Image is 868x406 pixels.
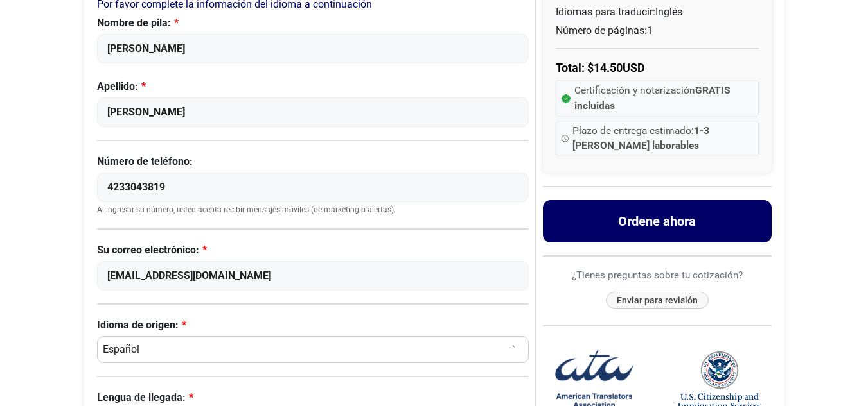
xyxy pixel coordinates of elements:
[97,319,179,331] font: Idioma de origen:
[556,61,594,74] font: Total: $
[556,6,655,18] font: Idiomas para traducir:
[97,34,529,63] input: Ingrese su nombre
[594,61,623,74] font: 14.50
[572,125,694,137] font: Plazo de entrega estimado:
[543,200,772,242] button: Ordene ahora
[97,391,186,403] font: Lengua de llegada:
[97,173,529,202] input: Ingrese su número de teléfono
[556,24,647,37] font: Número de páginas:
[617,295,698,305] font: Enviar para revisión
[97,97,529,127] input: Ingrese su apellido
[618,214,696,229] font: Ordene ahora
[572,269,743,281] font: ¿Tienes preguntas sobre tu cotización?
[606,292,709,309] button: Enviar para revisión
[574,85,695,96] font: Certificación y notarización
[574,85,731,111] font: GRATIS incluidas
[97,17,171,29] font: Nombre de pila:
[623,61,645,74] font: USD
[97,80,138,92] font: Apellido:
[97,244,199,256] font: Su correo electrónico:
[97,205,396,214] font: Al ingresar su número, usted acepta recibir mensajes móviles (de marketing o alertas).
[97,261,529,291] input: Ingrese su correo electrónico
[97,155,193,167] font: Número de teléfono:
[647,24,653,37] font: 1
[655,6,682,18] font: Inglés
